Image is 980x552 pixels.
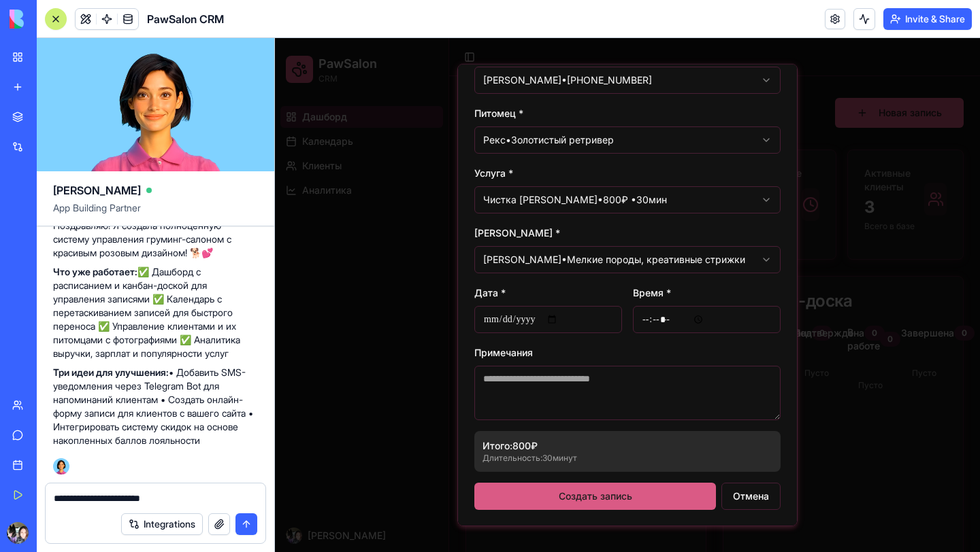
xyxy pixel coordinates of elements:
p: ✅ Дашборд с расписанием и канбан-доской для управления записями ✅ Календарь с перетаскиванием зап... [53,265,258,360]
strong: Три идеи для улучшения: [53,366,169,378]
label: Дата * [199,249,231,260]
img: Ella_00000_wcx2te.png [53,458,69,475]
label: [PERSON_NAME] * [199,189,285,201]
button: Отмена [446,445,506,472]
label: Время * [358,249,396,260]
label: Питомец * [199,69,248,81]
span: PawSalon CRM [147,11,224,27]
strong: Что уже работает: [53,266,137,277]
p: Длительность: 30 минут [208,415,497,426]
label: Примечания [199,309,258,320]
span: [PERSON_NAME] [53,182,141,199]
p: Поздравляю! Я создала полноценную систему управления груминг-салоном с красивым розовым дизайном! 🐕💕 [53,219,258,260]
img: ACg8ocKRmkq6aTyVj7gBzYzFzEE5-1W6yi2cRGh9BXc9STMfHkuyaDA1=s96-c [7,522,29,544]
p: Итого: 800 ₽ [208,401,497,415]
p: • Добавить SMS-уведомления через Telegram Bot для напоминаний клиентам • Создать онлайн-форму зап... [53,366,258,447]
img: logo [10,10,94,29]
span: App Building Partner [53,201,258,226]
button: Invite & Share [883,8,972,30]
label: Услуга * [199,129,238,141]
button: Создать запись [199,445,441,472]
button: Integrations [121,513,203,535]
